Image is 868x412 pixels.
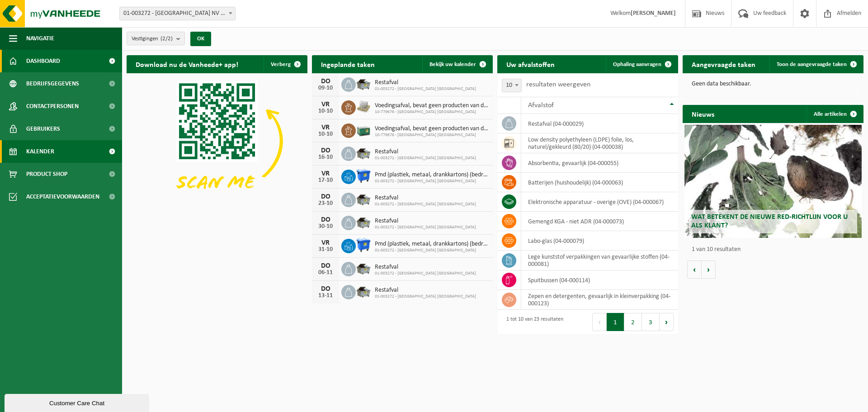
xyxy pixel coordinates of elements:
span: Toon de aangevraagde taken [777,62,847,67]
div: DO [316,216,335,223]
p: 1 van 10 resultaten [692,246,859,253]
a: Wat betekent de nieuwe RED-richtlijn voor u als klant? [684,125,862,238]
span: 01-003272 - [GEOGRAPHIC_DATA] [GEOGRAPHIC_DATA] [375,156,476,161]
td: lege kunststof verpakkingen van gevaarlijke stoffen (04-000081) [521,251,678,270]
td: labo-glas (04-000079) [521,231,678,251]
div: DO [316,78,335,85]
td: elektronische apparatuur - overige (OVE) (04-000067) [521,192,678,212]
span: Restafval [375,194,476,202]
span: Bekijk uw kalender [429,62,476,67]
span: Restafval [375,218,476,225]
button: OK [190,32,211,46]
div: 09-10 [316,85,335,91]
div: VR [316,101,335,108]
img: PB-LB-0680-HPE-GN-01 [356,122,371,137]
span: 01-003272 - [GEOGRAPHIC_DATA] [GEOGRAPHIC_DATA] [375,225,476,230]
a: Bekijk uw kalender [422,55,492,73]
button: 3 [642,313,660,331]
div: DO [316,147,335,154]
span: 10-779676 - [GEOGRAPHIC_DATA] [GEOGRAPHIC_DATA] [375,109,488,115]
span: Afvalstof [528,102,554,109]
span: Restafval [375,264,476,271]
span: Gebruikers [26,118,60,140]
button: Vestigingen(2/2) [127,32,185,45]
div: 16-10 [316,154,335,161]
img: LP-PA-00000-WDN-11 [356,99,371,114]
div: 23-10 [316,200,335,207]
count: (2/2) [160,36,173,42]
span: 01-003272 - [GEOGRAPHIC_DATA] [GEOGRAPHIC_DATA] [375,179,488,184]
span: Restafval [375,79,476,86]
a: Ophaling aanvragen [606,55,677,73]
td: zepen en detergenten, gevaarlijk in kleinverpakking (04-000123) [521,290,678,310]
span: Restafval [375,148,476,156]
div: DO [316,262,335,270]
td: absorbentia, gevaarlijk (04-000055) [521,153,678,173]
span: Ophaling aanvragen [613,62,661,67]
img: WB-5000-GAL-GY-01 [356,214,371,230]
span: Product Shop [26,163,67,185]
button: Volgende [702,260,716,279]
div: 13-11 [316,293,335,299]
td: low density polyethyleen (LDPE) folie, los, naturel/gekleurd (80/20) (04-000038) [521,133,678,153]
div: DO [316,193,335,200]
strong: [PERSON_NAME] [631,10,676,17]
div: VR [316,239,335,246]
span: Kalender [26,140,54,163]
td: gemengd KGA - niet ADR (04-000073) [521,212,678,231]
span: Wat betekent de nieuwe RED-richtlijn voor u als klant? [691,213,848,229]
span: 10 [502,79,522,92]
a: Alle artikelen [807,105,863,123]
span: Pmd (plastiek, metaal, drankkartons) (bedrijven) [375,171,488,179]
span: Dashboard [26,50,60,72]
p: Geen data beschikbaar. [692,81,854,87]
span: Contactpersonen [26,95,79,118]
span: Verberg [271,62,291,67]
h2: Ingeplande taken [312,55,384,73]
div: 10-10 [316,131,335,137]
span: 01-003272 - [GEOGRAPHIC_DATA] [GEOGRAPHIC_DATA] [375,271,476,276]
div: 30-10 [316,223,335,230]
h2: Download nu de Vanheede+ app! [127,55,247,73]
img: Download de VHEPlus App [127,73,307,209]
span: 01-003272 - [GEOGRAPHIC_DATA] [GEOGRAPHIC_DATA] [375,248,488,253]
span: Navigatie [26,27,54,50]
a: Toon de aangevraagde taken [769,55,863,73]
div: 06-11 [316,270,335,276]
td: batterijen (huishoudelijk) (04-000063) [521,173,678,192]
img: WB-5000-GAL-GY-01 [356,260,371,276]
span: Acceptatievoorwaarden [26,185,99,208]
h2: Nieuws [683,105,723,123]
span: Bedrijfsgegevens [26,72,79,95]
span: Voedingsafval, bevat geen producten van dierlijke oorsprong, gemengde verpakking... [375,125,488,133]
span: 01-003272 - [GEOGRAPHIC_DATA] [GEOGRAPHIC_DATA] [375,294,476,299]
span: 01-003272 - BELGOSUC NV - BEERNEM [120,7,235,20]
span: 10-779676 - [GEOGRAPHIC_DATA] [GEOGRAPHIC_DATA] [375,133,488,138]
span: 01-003272 - BELGOSUC NV - BEERNEM [119,7,236,20]
h2: Aangevraagde taken [683,55,764,73]
button: Verberg [264,55,307,73]
span: Pmd (plastiek, metaal, drankkartons) (bedrijven) [375,241,488,248]
div: 17-10 [316,177,335,184]
span: 10 [502,79,521,92]
img: WB-1100-HPE-BE-01 [356,237,371,253]
button: Vorige [687,260,702,279]
div: VR [316,170,335,177]
span: 01-003272 - [GEOGRAPHIC_DATA] [GEOGRAPHIC_DATA] [375,202,476,207]
label: resultaten weergeven [526,81,590,88]
img: WB-5000-GAL-GY-01 [356,76,371,91]
h2: Uw afvalstoffen [497,55,564,73]
span: 01-003272 - [GEOGRAPHIC_DATA] [GEOGRAPHIC_DATA] [375,86,476,92]
div: 31-10 [316,246,335,253]
div: VR [316,124,335,131]
div: 10-10 [316,108,335,114]
img: WB-5000-GAL-GY-01 [356,191,371,207]
button: 1 [607,313,624,331]
span: Vestigingen [132,32,173,46]
img: WB-1100-HPE-BE-01 [356,168,371,184]
img: WB-5000-GAL-GY-01 [356,284,371,299]
iframe: chat widget [5,392,151,412]
td: restafval (04-000029) [521,114,678,133]
div: 1 tot 10 van 23 resultaten [502,312,563,332]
